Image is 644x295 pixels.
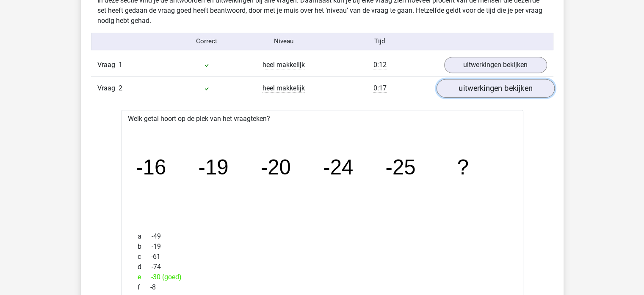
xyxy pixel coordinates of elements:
span: 0:17 [373,84,387,93]
div: -30 (goed) [131,272,513,282]
tspan: -25 [386,155,416,179]
span: 2 [119,84,122,92]
span: c [138,252,151,262]
tspan: -24 [323,155,354,179]
span: Vraag [97,83,119,93]
div: -61 [131,252,513,262]
span: e [138,272,151,282]
span: 0:12 [373,61,387,69]
div: Niveau [245,37,322,46]
div: -49 [131,231,513,242]
tspan: ? [458,155,469,179]
span: f [138,282,150,292]
tspan: -20 [261,155,291,179]
div: -8 [131,282,513,292]
span: a [138,231,152,242]
span: Vraag [97,60,119,70]
a: uitwerkingen bekijken [444,57,547,73]
tspan: -19 [198,155,228,179]
tspan: -16 [136,155,166,179]
a: uitwerkingen bekijken [436,79,554,98]
span: b [138,242,152,252]
div: Tijd [322,37,437,46]
span: 1 [119,61,122,69]
div: Correct [168,37,245,46]
div: -19 [131,242,513,252]
span: heel makkelijk [263,61,305,69]
div: -74 [131,262,513,272]
span: heel makkelijk [263,84,305,93]
span: d [138,262,152,272]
